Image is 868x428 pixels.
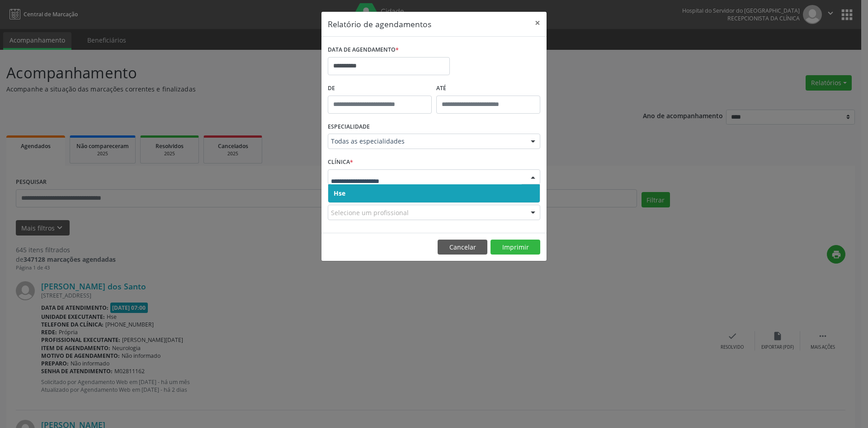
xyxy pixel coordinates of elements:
[328,155,353,169] label: CLÍNICA
[331,208,409,217] span: Selecione um profissional
[328,43,399,57] label: DATA DE AGENDAMENTO
[438,240,487,255] button: Cancelar
[491,240,540,255] button: Imprimir
[528,12,547,34] button: Close
[328,18,431,30] h5: Relatório de agendamentos
[436,82,540,96] label: ATÉ
[334,189,345,197] span: Hse
[331,137,522,146] span: Todas as especialidades
[328,120,370,134] label: ESPECIALIDADE
[328,82,432,96] label: De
